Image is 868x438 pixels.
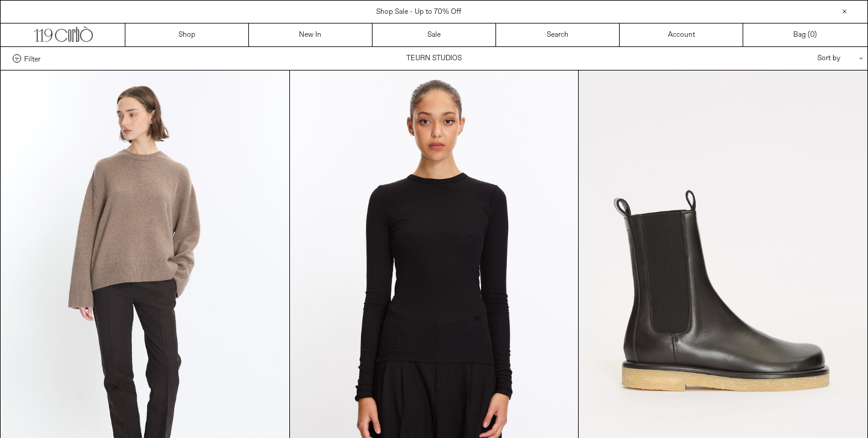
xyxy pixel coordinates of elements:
[376,7,461,17] a: Shop Sale - Up to 70% Off
[496,23,620,46] a: Search
[24,54,40,63] span: Filter
[249,23,373,46] a: New In
[810,30,814,40] span: 0
[620,23,743,46] a: Account
[125,23,249,46] a: Shop
[373,23,496,46] a: Sale
[747,47,855,70] div: Sort by
[743,23,867,46] a: Bag ()
[810,30,817,40] span: )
